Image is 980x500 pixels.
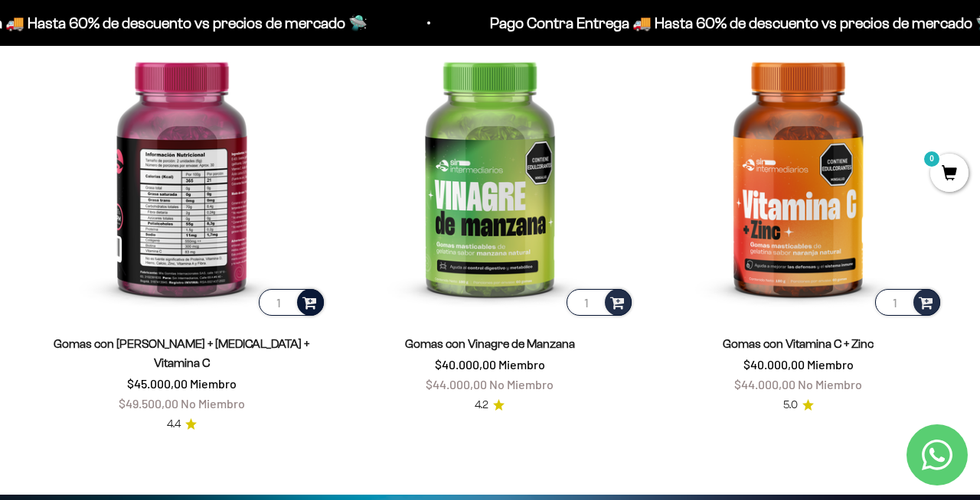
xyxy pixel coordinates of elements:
span: No Miembro [489,377,554,391]
span: No Miembro [798,377,862,391]
span: $40.000,00 [435,357,496,372]
a: 4.24.2 de 5.0 estrellas [475,397,505,414]
span: $49.500,00 [119,396,178,411]
span: 4.2 [475,397,488,414]
img: Gomas con Colageno + Biotina + Vitamina C [37,29,327,319]
span: 4.4 [167,416,181,433]
mark: 0 [923,150,941,168]
a: Gomas con Vitamina C + Zinc [723,337,874,350]
span: Miembro [498,357,545,372]
span: $40.000,00 [743,357,805,372]
a: 5.05.0 de 5.0 estrellas [783,397,814,414]
a: 0 [930,166,969,183]
span: Miembro [190,376,237,391]
span: Miembro [807,357,854,372]
span: $44.000,00 [426,377,487,391]
span: $44.000,00 [734,377,795,391]
span: No Miembro [181,396,245,411]
a: Gomas con [PERSON_NAME] + [MEDICAL_DATA] + Vitamina C [54,337,309,369]
a: 4.44.4 de 5.0 estrellas [167,416,197,433]
a: Gomas con Vinagre de Manzana [405,337,575,350]
span: 5.0 [783,397,798,414]
span: $45.000,00 [127,376,188,391]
